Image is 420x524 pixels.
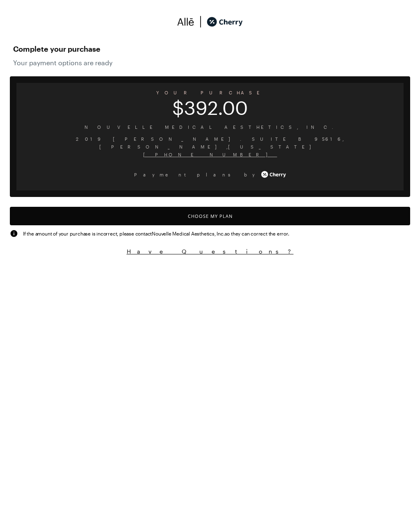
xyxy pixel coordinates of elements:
[23,151,397,158] span: [PHONE_NUMBER]
[23,230,289,237] span: If the amount of your purchase is incorrect, please contact Nouvelle Medical Aesthetics, Inc. so ...
[177,16,194,28] img: svg%3e
[16,102,404,113] span: $392.00
[134,171,260,178] span: Payment plans by
[13,42,407,55] span: Complete your purchase
[16,87,404,98] span: YOUR PURCHASE
[13,59,407,66] span: Your payment options are ready
[207,16,243,28] img: cherry_black_logo-DrOE_MJI.svg
[10,229,18,238] img: svg%3e
[23,123,397,131] span: Nouvelle Medical Aesthetics, Inc.
[10,247,410,255] button: Have Questions?
[23,135,397,151] span: 2019 [PERSON_NAME]. Suite B 95616 , [PERSON_NAME] , [US_STATE]
[194,16,207,28] img: svg%3e
[261,168,286,181] img: cherry_white_logo-JPerc-yG.svg
[10,207,410,225] button: Choose My Plan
